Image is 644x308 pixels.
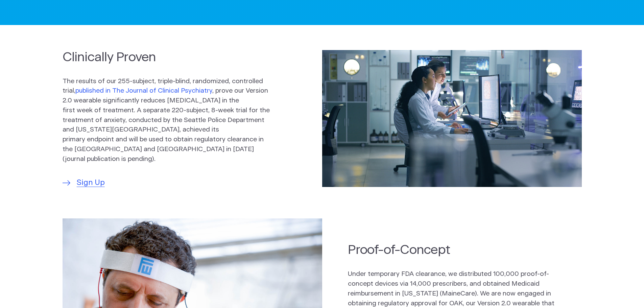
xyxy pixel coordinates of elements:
[75,88,212,94] a: published in The Journal of Clinical Psychiatry
[63,177,105,189] a: Sign Up
[63,77,270,164] p: The results of our 255-subject, triple-blind, randomized, controlled trial, , prove our Version 2...
[77,177,105,189] span: Sign Up
[63,49,270,66] h2: Clinically Proven
[348,241,555,259] h2: Proof-of-Concept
